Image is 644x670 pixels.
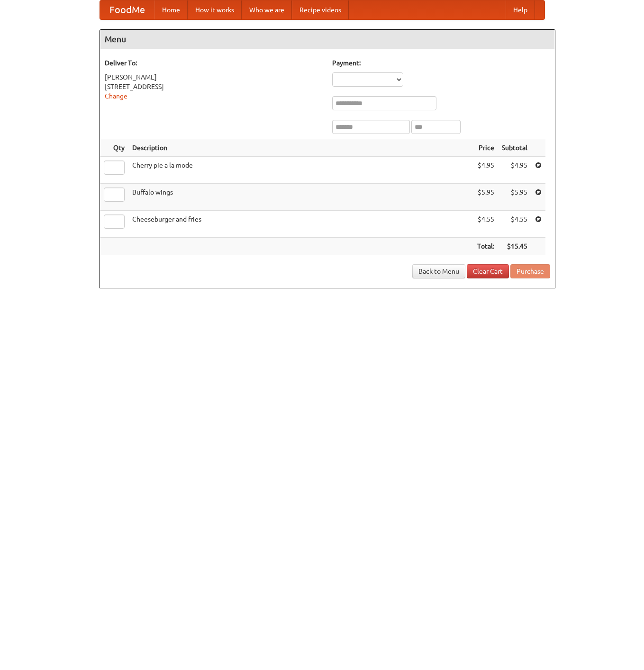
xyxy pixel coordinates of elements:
td: $4.55 [498,211,531,238]
a: Clear Cart [467,264,509,278]
h5: Payment: [332,58,550,68]
h4: Menu [100,30,555,49]
h5: Deliver To: [105,58,323,68]
th: Description [128,139,473,157]
td: $4.95 [498,157,531,184]
button: Purchase [510,264,550,278]
a: Home [154,0,188,19]
td: Cheeseburger and fries [128,211,473,238]
a: How it works [188,0,242,19]
td: $5.95 [473,184,498,211]
a: Back to Menu [412,264,465,278]
th: $15.45 [498,238,531,255]
td: $4.55 [473,211,498,238]
a: FoodMe [100,0,154,19]
th: Total: [473,238,498,255]
th: Subtotal [498,139,531,157]
td: Cherry pie a la mode [128,157,473,184]
a: Who we are [242,0,292,19]
a: Help [506,0,535,19]
div: [PERSON_NAME] [105,72,323,82]
th: Qty [100,139,128,157]
a: Change [105,92,127,100]
th: Price [473,139,498,157]
td: $5.95 [498,184,531,211]
td: $4.95 [473,157,498,184]
a: Recipe videos [292,0,349,19]
div: [STREET_ADDRESS] [105,82,323,91]
td: Buffalo wings [128,184,473,211]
